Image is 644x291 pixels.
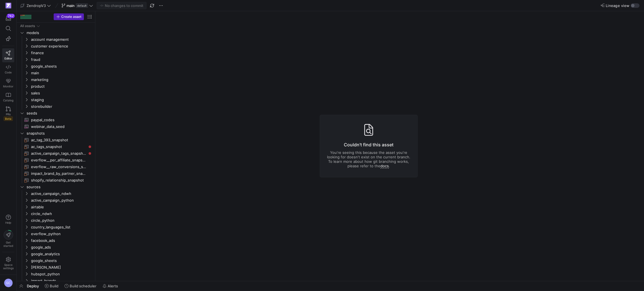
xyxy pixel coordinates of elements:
span: seeds [27,110,92,116]
div: Press SPACE to select this row. [19,90,93,96]
div: Press SPACE to select this row. [19,49,93,56]
a: impact_brand_by_partner_snapshot​​​​​​​ [19,170,93,177]
span: staging [31,97,92,103]
span: active_campaign_ndwh [31,190,92,197]
div: Press SPACE to select this row. [19,43,93,49]
button: GC [2,277,14,289]
div: Press SPACE to select this row. [19,264,93,271]
div: Press SPACE to select this row. [19,123,93,130]
div: Press SPACE to select this row. [19,271,93,277]
div: Press SPACE to select this row. [19,36,93,43]
span: marketing [31,77,92,83]
span: sources [27,184,92,190]
span: Space settings [3,263,14,270]
a: paypal_codes​​​​​​ [19,116,93,123]
a: Monitor [2,76,14,90]
div: Press SPACE to select this row. [19,230,93,237]
span: google_ads [31,244,92,251]
div: Press SPACE to select this row. [19,63,93,70]
button: Build [42,281,61,291]
span: google_analytics [31,251,92,257]
div: Press SPACE to select this row. [19,76,93,83]
button: Getstarted [2,228,14,250]
span: sales [31,90,92,96]
a: PRsBeta [2,104,14,123]
div: Press SPACE to select this row. [19,110,93,116]
img: https://storage.googleapis.com/y42-prod-data-exchange/images/qZXOSqkTtPuVcXVzF40oUlM07HVTwZXfPK0U... [6,3,11,8]
div: Press SPACE to select this row. [19,96,93,103]
div: GC [4,278,13,287]
div: Press SPACE to select this row. [19,244,93,251]
a: Catalog [2,90,14,104]
div: Press SPACE to select this row. [19,237,93,244]
span: google_sheets [31,257,92,264]
span: fraud [31,56,92,63]
span: everflow__raw_conversions_snapshot​​​​​​​ [31,164,87,170]
span: PRs [6,113,11,116]
a: webinar_data_seed​​​​​​ [19,123,93,130]
div: Press SPACE to select this row. [19,183,93,190]
button: ZendropV3 [19,2,52,9]
span: Get started [3,241,13,247]
span: Monitor [3,85,13,88]
button: Help [2,212,14,227]
button: maindefault [60,2,94,9]
span: everflow__per_affiliate_snapshot​​​​​​​ [31,157,87,163]
span: Deploy [27,284,39,288]
a: ac_tags_snapshot​​​​​​​ [19,143,93,150]
a: everflow__raw_conversions_snapshot​​​​​​​ [19,163,93,170]
span: default [76,3,88,8]
button: Alerts [100,281,120,291]
span: snapshots [27,130,92,137]
span: everflow_python [31,231,92,237]
div: Press SPACE to select this row. [19,177,93,183]
div: Press SPACE to select this row. [19,143,93,150]
span: account management [31,36,92,43]
a: Spacesettings [2,254,14,272]
span: main [31,70,92,76]
a: Editor [2,48,14,62]
span: Help [5,221,12,224]
span: customer experience [31,43,92,49]
span: webinar_data_seed​​​​​​ [31,123,87,130]
div: Press SPACE to select this row. [19,163,93,170]
div: All assets [20,24,35,28]
span: impact_brands [31,278,92,284]
span: circle_python [31,217,92,224]
div: Press SPACE to select this row. [19,277,93,284]
p: You're seeing this because the asset you're looking for doesn't exist on the current branch. To l... [327,150,411,168]
span: facebook_ads [31,237,92,244]
span: ac_tags_snapshot​​​​​​​ [31,144,87,150]
a: Code [2,62,14,76]
div: Press SPACE to select this row. [19,29,93,36]
div: Press SPACE to select this row. [19,204,93,210]
span: [PERSON_NAME] [31,264,92,271]
a: docs [380,164,389,168]
span: active_campaign_tags_snapshot​​​​​​​ [31,150,87,157]
span: Catalog [3,99,13,102]
button: 742 [2,13,14,23]
div: Press SPACE to select this row. [19,157,93,163]
div: Press SPACE to select this row. [19,130,93,137]
span: airtable [31,204,92,210]
div: Press SPACE to select this row. [19,257,93,264]
span: Code [5,71,12,74]
div: Press SPACE to select this row. [19,23,93,29]
div: Press SPACE to select this row. [19,197,93,204]
span: storebuilder [31,103,92,110]
span: finance [31,50,92,56]
h3: Couldn't find this asset [327,141,411,148]
a: active_campaign_tags_snapshot​​​​​​​ [19,150,93,157]
a: everflow__per_affiliate_snapshot​​​​​​​ [19,157,93,163]
span: shopify_relationship_snapshot​​​​​​​ [31,177,87,183]
span: main [67,3,75,8]
div: Press SPACE to select this row. [19,190,93,197]
span: google_sheets [31,63,92,70]
a: ac_tag_393_snapshot​​​​​​​ [19,137,93,143]
a: https://storage.googleapis.com/y42-prod-data-exchange/images/qZXOSqkTtPuVcXVzF40oUlM07HVTwZXfPK0U... [2,1,14,10]
span: active_campaign_python [31,197,92,204]
div: Press SPACE to select this row. [19,83,93,90]
span: Editor [4,57,12,60]
span: circle_ndwh [31,211,92,217]
span: Create asset [61,15,81,19]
